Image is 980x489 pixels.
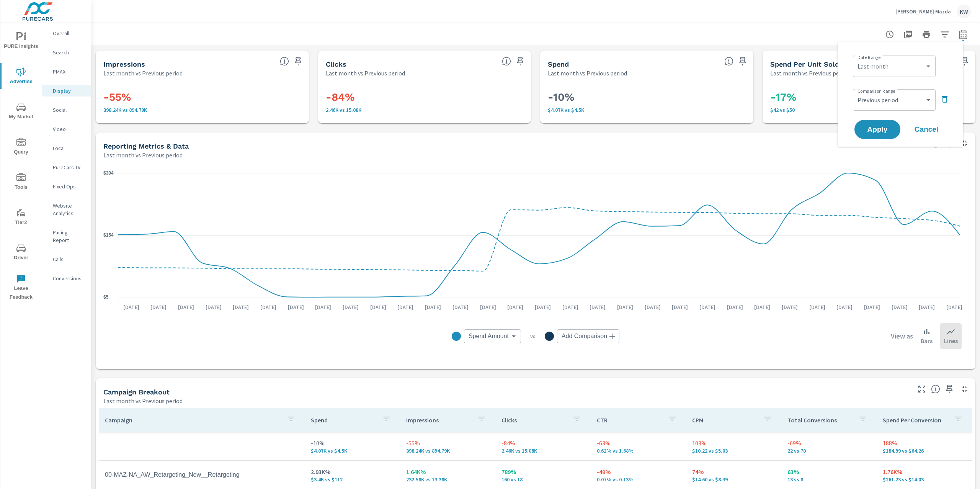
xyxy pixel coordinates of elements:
h3: -17% [770,91,968,104]
button: Print Report [919,27,934,42]
p: -10% [311,438,394,448]
h5: Impressions [103,60,145,68]
button: "Export Report to PDF" [900,27,916,42]
span: Query [3,138,39,157]
div: Overall [42,28,91,39]
p: Spend [311,416,376,424]
p: Campaign [105,416,280,424]
p: [DATE] [859,303,885,311]
p: 103% [692,438,775,448]
div: Spend Amount [464,329,521,343]
p: [DATE] [694,303,721,311]
p: [DATE] [557,303,584,311]
p: 2.93K% [311,467,394,476]
p: 398,242 vs 894,790 [406,448,489,454]
div: nav menu [0,23,42,305]
div: PureCars TV [42,162,91,173]
h3: -84% [326,91,524,104]
p: [DATE] [776,303,803,311]
span: Tools [3,173,39,192]
p: 74% [692,467,775,476]
h5: Campaign Breakout [103,388,170,396]
p: 0.07% vs 0.13% [597,476,680,482]
p: 1.76K% [883,467,966,476]
p: Video [53,125,85,133]
p: Last month vs Previous period [326,69,405,78]
div: Local [42,142,91,154]
p: -55% [406,438,489,448]
span: Save this to your personalized report [514,55,526,67]
span: Save this to your personalized report [943,383,955,395]
p: 789% [501,467,585,476]
div: Display [42,85,91,96]
p: Last month vs Previous period [103,69,183,78]
h5: Clicks [326,60,346,68]
p: Last month vs Previous period [103,150,183,160]
p: Display [53,87,85,95]
h5: Spend Per Unit Sold [770,60,839,68]
p: Lines [944,336,958,345]
p: [DATE] [227,303,254,311]
p: 63% [787,467,871,476]
h3: -55% [103,91,301,104]
p: [DATE] [310,303,336,311]
span: Driver [3,244,39,262]
p: [DATE] [337,303,364,311]
span: Leave Feedback [3,274,39,302]
span: PURE Insights [3,32,39,51]
button: Minimize Widget [959,137,971,149]
p: -84% [501,438,585,448]
p: -63% [597,438,680,448]
p: 160 vs 18 [501,476,585,482]
p: [DATE] [118,303,145,311]
p: 2,460 vs 15,075 [326,107,524,113]
p: [DATE] [831,303,858,311]
span: Save this to your personalized report [737,55,749,67]
p: [DATE] [200,303,227,311]
p: Bars [921,336,933,345]
p: $4,070 vs $4,498 [548,107,746,113]
h6: View as [891,332,913,340]
p: -49% [597,467,680,476]
p: [DATE] [173,303,199,311]
p: Last month vs Previous period [770,69,849,78]
p: [DATE] [392,303,419,311]
p: $3,396 vs $112 [311,476,394,482]
div: PMAX [42,66,91,77]
div: Video [42,123,91,135]
div: Website Analytics [42,200,91,219]
p: [DATE] [749,303,776,311]
p: PMAX [53,68,85,75]
p: Impressions [406,416,471,424]
button: Make Fullscreen [916,383,928,395]
button: Select Date Range [955,27,971,42]
p: Last month vs Previous period [548,69,627,78]
p: Last month vs Previous period [103,396,183,406]
p: 398,242 vs 894,790 [103,107,301,113]
p: Local [53,144,85,152]
p: [DATE] [612,303,639,311]
div: KW [957,5,971,18]
p: 232,580 vs 13,379 [406,476,489,482]
p: $261.23 vs $14.03 [883,476,966,482]
button: Minimize Widget [959,383,971,395]
p: PureCars TV [53,164,85,171]
p: 2,460 vs 15,075 [501,448,585,454]
p: Spend Per Conversion [883,416,947,424]
p: $42 vs $50 [770,107,968,113]
span: The number of times an ad was shown on your behalf. [280,57,289,66]
p: Fixed Ops [53,183,85,190]
p: [DATE] [365,303,392,311]
p: $14.60 vs $8.39 [692,476,775,482]
p: [DATE] [475,303,501,311]
div: Fixed Ops [42,181,91,192]
p: Total Conversions [787,416,852,424]
td: 00-MAZ-NA_AW_Retargeting_New__Retargeting [99,465,305,484]
p: Conversions [53,275,85,282]
span: The number of times an ad was clicked by a consumer. [502,57,511,66]
p: [DATE] [502,303,529,311]
button: Apply [854,120,900,139]
p: [DATE] [145,303,172,311]
p: Website Analytics [53,202,85,217]
p: [DATE] [941,303,968,311]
